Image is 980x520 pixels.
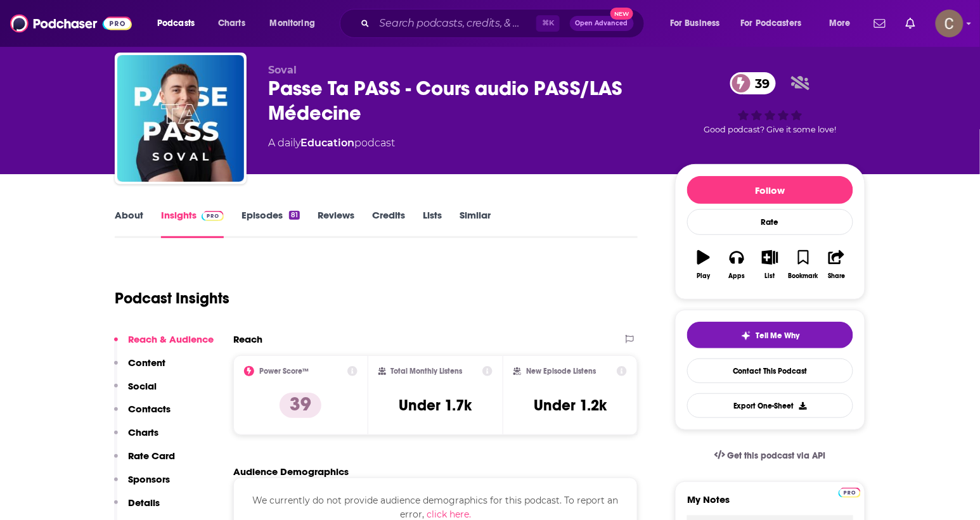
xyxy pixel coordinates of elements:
[114,333,214,357] button: Reach & Audience
[218,15,245,32] span: Charts
[610,8,633,20] span: New
[720,242,753,288] button: Apps
[576,20,628,27] span: Open Advanced
[728,450,826,461] span: Get this podcast via API
[936,10,964,37] img: User Profile
[210,13,253,34] a: Charts
[114,473,170,497] button: Sponsors
[268,64,297,76] span: Soval
[820,242,853,288] button: Share
[460,209,491,238] a: Similar
[202,211,224,221] img: Podchaser Pro
[128,380,157,392] p: Social
[372,209,405,238] a: Credits
[128,403,171,415] p: Contacts
[10,11,132,35] img: Podchaser - Follow, Share and Rate Podcasts
[318,209,354,238] a: Reviews
[687,358,853,383] a: Contact This Podcast
[661,13,736,34] button: open menu
[114,426,158,450] button: Charts
[280,393,321,418] p: 39
[789,272,818,280] div: Bookmark
[114,450,175,473] button: Rate Card
[829,15,851,32] span: More
[756,331,800,341] span: Tell Me Why
[352,9,657,38] div: Search podcasts, credits, & more...
[741,331,751,341] img: tell me why sparkle
[115,289,229,308] h1: Podcast Insights
[687,242,720,288] button: Play
[754,242,787,288] button: List
[936,10,964,37] button: Show profile menu
[729,272,745,280] div: Apps
[242,209,300,238] a: Episodes81
[289,211,300,220] div: 81
[687,493,853,516] label: My Notes
[743,72,777,94] span: 39
[687,176,853,204] button: Follow
[733,13,820,34] button: open menu
[687,209,853,235] div: Rate
[375,13,536,34] input: Search podcasts, credits, & more...
[161,209,224,238] a: InsightsPodchaser Pro
[936,10,964,37] span: Logged in as clay.bolton
[675,64,865,143] div: 39Good podcast? Give it some love!
[423,209,442,238] a: Lists
[114,497,160,520] button: Details
[115,209,143,238] a: About
[391,367,463,376] h2: Total Monthly Listens
[128,357,165,369] p: Content
[820,13,867,34] button: open menu
[536,15,560,32] span: ⌘ K
[730,72,777,94] a: 39
[704,440,836,471] a: Get this podcast via API
[839,488,861,498] img: Podchaser Pro
[526,367,596,376] h2: New Episode Listens
[765,272,775,280] div: List
[259,367,309,376] h2: Power Score™
[828,272,845,280] div: Share
[114,357,165,380] button: Content
[687,393,853,418] button: Export One-Sheet
[148,13,211,34] button: open menu
[670,15,720,32] span: For Business
[114,403,171,426] button: Contacts
[261,13,332,34] button: open menu
[233,466,349,478] h2: Audience Demographics
[869,13,891,34] a: Show notifications dropdown
[128,473,170,485] p: Sponsors
[399,396,472,415] h3: Under 1.7k
[787,242,820,288] button: Bookmark
[268,136,395,151] div: A daily podcast
[128,426,158,438] p: Charts
[233,333,262,345] h2: Reach
[687,322,853,348] button: tell me why sparkleTell Me Why
[839,486,861,498] a: Pro website
[270,15,315,32] span: Monitoring
[901,13,920,34] a: Show notifications dropdown
[534,396,607,415] h3: Under 1.2k
[741,15,802,32] span: For Podcasters
[117,55,244,182] img: Passe Ta PASS - Cours audio PASS/LAS Médecine
[252,495,618,520] span: We currently do not provide audience demographics for this podcast. To report an error,
[157,15,195,32] span: Podcasts
[570,16,634,31] button: Open AdvancedNew
[697,272,711,280] div: Play
[128,450,175,462] p: Rate Card
[300,137,354,149] a: Education
[704,125,837,134] span: Good podcast? Give it some love!
[128,497,160,509] p: Details
[128,333,214,345] p: Reach & Audience
[114,380,157,403] button: Social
